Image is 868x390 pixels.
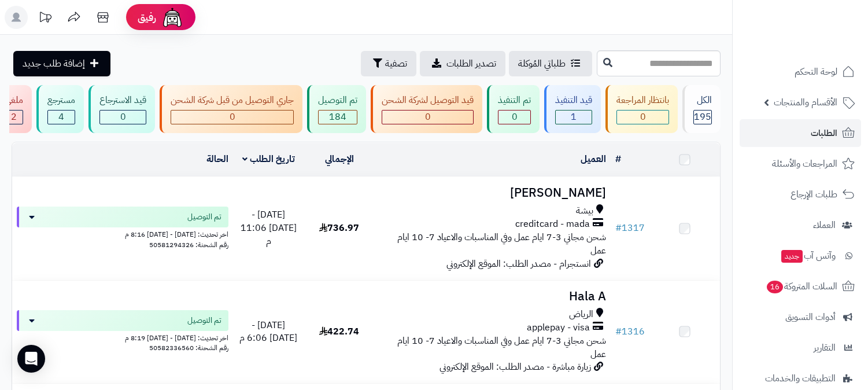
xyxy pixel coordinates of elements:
span: السلات المتروكة [766,278,837,295]
span: 0 [120,110,126,124]
div: اخر تحديث: [DATE] - [DATE] 8:16 م [17,227,228,240]
span: رقم الشحنة: 50582336560 [149,343,228,353]
a: تم التوصيل 184 [305,85,368,133]
span: شحن مجاني 3-7 ايام عمل وفي المناسبات والاعياد 7- 10 ايام عمل [397,334,606,361]
div: قيد الاسترجاع [99,94,146,107]
img: logo-2.png [789,32,857,57]
div: اخر تحديث: [DATE] - [DATE] 8:19 م [17,331,228,343]
span: انستجرام - مصدر الطلب: الموقع الإلكتروني [446,257,591,271]
a: تاريخ الطلب [242,152,295,166]
span: شحن مجاني 3-7 ايام عمل وفي المناسبات والاعياد 7- 10 ايام عمل [397,230,606,257]
a: # [615,152,621,166]
a: التقارير [740,334,861,362]
span: رقم الشحنة: 50581294326 [149,240,228,250]
span: 195 [694,110,711,124]
img: ai-face.png [161,6,184,29]
a: الكل195 [680,85,723,133]
span: # [615,325,622,339]
span: بيشة [576,204,593,218]
div: ملغي [5,94,23,107]
span: 422.74 [319,325,359,339]
span: 16 [767,281,783,293]
div: 0 [382,111,473,124]
div: 0 [617,111,668,124]
span: 2 [11,110,17,124]
div: 2 [5,111,23,124]
span: التطبيقات والخدمات [765,370,836,387]
span: الطلبات [811,125,837,141]
a: أدوات التسويق [740,303,861,331]
div: 1 [556,111,592,124]
a: الطلبات [740,119,861,147]
a: #1316 [615,325,645,339]
a: وآتس آبجديد [740,242,861,270]
a: طلباتي المُوكلة [509,51,592,76]
div: قيد التنفيذ [555,94,592,107]
div: تم التنفيذ [498,94,531,107]
span: 1 [571,110,577,124]
a: تحديثات المنصة [31,6,60,32]
span: 0 [512,110,518,124]
div: جاري التوصيل من قبل شركة الشحن [171,94,294,107]
a: قيد التوصيل لشركة الشحن 0 [368,85,485,133]
span: 0 [230,110,235,124]
span: 0 [425,110,431,124]
div: 4 [48,111,75,124]
h3: [PERSON_NAME] [379,186,606,200]
span: creditcard - mada [515,218,590,231]
div: 0 [171,111,293,124]
span: وآتس آب [780,248,836,264]
a: مسترجع 4 [34,85,86,133]
a: طلبات الإرجاع [740,181,861,208]
span: لوحة التحكم [795,64,837,80]
a: لوحة التحكم [740,58,861,86]
span: رفيق [138,10,156,24]
a: تم التنفيذ 0 [485,85,542,133]
span: 0 [640,110,646,124]
span: طلباتي المُوكلة [518,57,566,71]
a: بانتظار المراجعة 0 [603,85,680,133]
span: التقارير [814,340,836,356]
a: السلات المتروكة16 [740,273,861,300]
h3: Hala A [379,290,606,303]
span: جديد [781,250,803,263]
a: جاري التوصيل من قبل شركة الشحن 0 [157,85,305,133]
span: # [615,221,622,235]
a: الإجمالي [325,152,354,166]
span: تم التوصيل [187,315,221,326]
span: الرياض [569,308,593,321]
a: الحالة [206,152,228,166]
div: 0 [100,111,146,124]
span: طلبات الإرجاع [791,186,837,203]
span: زيارة مباشرة - مصدر الطلب: الموقع الإلكتروني [439,360,591,374]
a: تصدير الطلبات [420,51,505,76]
a: #1317 [615,221,645,235]
a: إضافة طلب جديد [13,51,110,76]
a: المراجعات والأسئلة [740,150,861,178]
a: العميل [581,152,606,166]
span: تصدير الطلبات [446,57,496,71]
div: قيد التوصيل لشركة الشحن [382,94,474,107]
a: العملاء [740,211,861,239]
div: مسترجع [47,94,75,107]
span: [DATE] - [DATE] 11:06 م [241,208,297,248]
div: 0 [498,111,530,124]
a: قيد الاسترجاع 0 [86,85,157,133]
span: تصفية [385,57,407,71]
span: العملاء [813,217,836,233]
div: Open Intercom Messenger [17,345,45,373]
span: الأقسام والمنتجات [774,94,837,111]
div: الكل [693,94,712,107]
div: تم التوصيل [318,94,357,107]
span: [DATE] - [DATE] 6:06 م [239,318,297,345]
span: applepay - visa [527,321,590,334]
span: 736.97 [319,221,359,235]
span: 184 [329,110,346,124]
span: إضافة طلب جديد [23,57,85,71]
a: قيد التنفيذ 1 [542,85,603,133]
div: 184 [319,111,357,124]
span: تم التوصيل [187,211,221,223]
span: 4 [58,110,64,124]
div: بانتظار المراجعة [616,94,669,107]
button: تصفية [361,51,416,76]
